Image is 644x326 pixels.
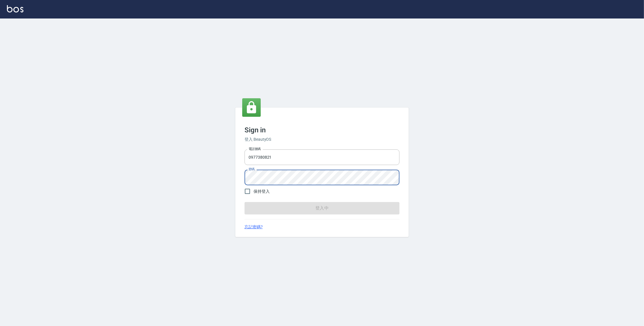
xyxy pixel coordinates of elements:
[249,147,261,151] label: 電話號碼
[245,126,399,134] h3: Sign in
[245,136,399,142] h6: 登入 BeautyOS
[253,188,270,195] span: 保持登入
[7,5,23,12] img: Logo
[249,167,255,171] label: 密碼
[245,224,263,230] a: 忘記密碼?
